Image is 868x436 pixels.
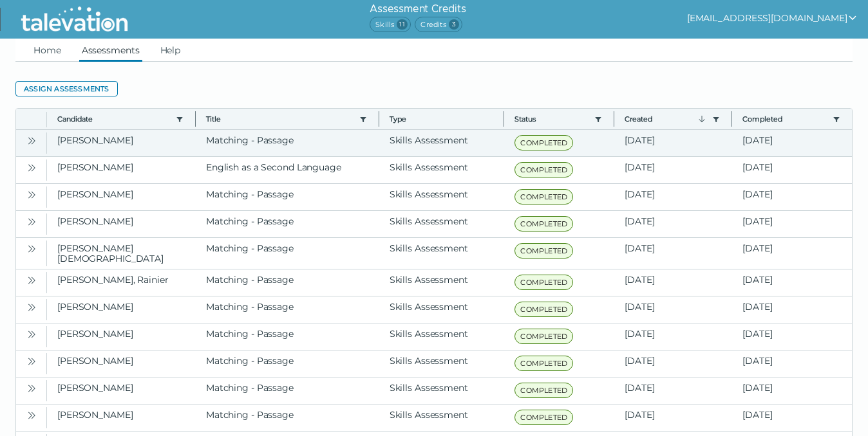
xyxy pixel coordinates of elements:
button: Open [24,299,39,314]
clr-dg-cell: Skills Assessment [379,211,505,237]
cds-icon: Open [26,356,37,367]
button: Assign assessments [15,81,118,96]
clr-dg-cell: Skills Assessment [379,130,505,156]
a: Help [158,39,184,62]
clr-dg-cell: [DATE] [732,296,852,323]
button: Open [24,159,39,175]
clr-dg-cell: English as a Second Language [196,157,379,183]
clr-dg-cell: [PERSON_NAME] [47,404,196,431]
cds-icon: Open [26,244,37,254]
button: Column resize handle [375,105,383,132]
clr-dg-cell: [DATE] [732,211,852,237]
span: Skills [370,17,411,32]
clr-dg-cell: [DATE] [614,238,732,269]
button: Open [24,326,39,341]
cds-icon: Open [26,163,37,173]
clr-dg-cell: [PERSON_NAME] [47,211,196,237]
span: COMPLETED [514,162,573,177]
clr-dg-cell: [DATE] [732,350,852,377]
button: Created [625,114,707,124]
span: COMPLETED [514,356,573,371]
clr-dg-cell: [DATE] [614,130,732,156]
clr-dg-cell: Matching - Passage [196,350,379,377]
h6: Assessment Credits [370,1,466,17]
clr-dg-cell: Skills Assessment [379,157,505,183]
clr-dg-cell: [PERSON_NAME] [47,377,196,404]
button: Open [24,132,39,148]
span: Credits [415,17,462,32]
clr-dg-cell: Skills Assessment [379,269,505,296]
cds-icon: Open [26,190,37,200]
clr-dg-cell: [PERSON_NAME], Rainier [47,269,196,296]
clr-dg-cell: Skills Assessment [379,238,505,269]
span: Type [390,114,494,124]
button: Status [514,114,589,124]
span: COMPLETED [514,243,573,259]
clr-dg-cell: [DATE] [732,377,852,404]
clr-dg-cell: [DATE] [732,404,852,431]
clr-dg-cell: Matching - Passage [196,269,379,296]
button: Open [24,407,39,422]
clr-dg-cell: Matching - Passage [196,296,379,323]
clr-dg-cell: [DATE] [614,350,732,377]
span: COMPLETED [514,383,573,398]
clr-dg-cell: Matching - Passage [196,377,379,404]
clr-dg-cell: [PERSON_NAME] [47,184,196,210]
clr-dg-cell: [DATE] [732,269,852,296]
button: Open [24,272,39,287]
button: Open [24,186,39,202]
span: COMPLETED [514,275,573,290]
cds-icon: Open [26,275,37,286]
clr-dg-cell: [DATE] [732,184,852,210]
span: COMPLETED [514,302,573,317]
clr-dg-cell: Matching - Passage [196,404,379,431]
clr-dg-cell: Skills Assessment [379,323,505,350]
button: Open [24,241,39,256]
cds-icon: Open [26,410,37,421]
clr-dg-cell: Matching - Passage [196,184,379,210]
clr-dg-cell: Skills Assessment [379,350,505,377]
clr-dg-cell: [DATE] [614,323,732,350]
clr-dg-cell: [DATE] [614,269,732,296]
a: Assessments [79,39,142,62]
clr-dg-cell: [DATE] [732,157,852,183]
button: Open [24,353,39,368]
clr-dg-cell: [DATE] [732,130,852,156]
button: Title [206,114,354,124]
clr-dg-cell: [PERSON_NAME][DEMOGRAPHIC_DATA] [47,238,196,269]
clr-dg-cell: [DATE] [614,377,732,404]
button: Open [24,213,39,229]
clr-dg-cell: [PERSON_NAME] [47,130,196,156]
span: COMPLETED [514,216,573,232]
button: Open [24,380,39,395]
cds-icon: Open [26,217,37,227]
clr-dg-cell: [DATE] [614,157,732,183]
span: COMPLETED [514,329,573,344]
clr-dg-cell: Skills Assessment [379,296,505,323]
clr-dg-cell: [DATE] [614,296,732,323]
clr-dg-cell: Matching - Passage [196,130,379,156]
button: Column resize handle [191,105,200,132]
clr-dg-cell: [PERSON_NAME] [47,157,196,183]
clr-dg-cell: Matching - Passage [196,323,379,350]
span: 11 [397,19,408,30]
span: COMPLETED [514,189,573,204]
a: Home [31,39,64,62]
span: COMPLETED [514,135,573,150]
cds-icon: Open [26,136,37,146]
clr-dg-cell: Skills Assessment [379,377,505,404]
clr-dg-cell: Skills Assessment [379,404,505,431]
clr-dg-cell: [DATE] [614,184,732,210]
clr-dg-cell: [DATE] [614,404,732,431]
span: 3 [449,19,459,30]
clr-dg-cell: [DATE] [614,211,732,237]
button: show user actions [687,10,858,26]
clr-dg-cell: [PERSON_NAME] [47,323,196,350]
cds-icon: Open [26,302,37,313]
clr-dg-cell: [DATE] [732,238,852,269]
clr-dg-cell: [DATE] [732,323,852,350]
clr-dg-cell: Matching - Passage [196,211,379,237]
button: Column resize handle [728,105,736,132]
img: Talevation_Logo_Transparent_white.png [15,3,133,35]
button: Column resize handle [500,105,508,132]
